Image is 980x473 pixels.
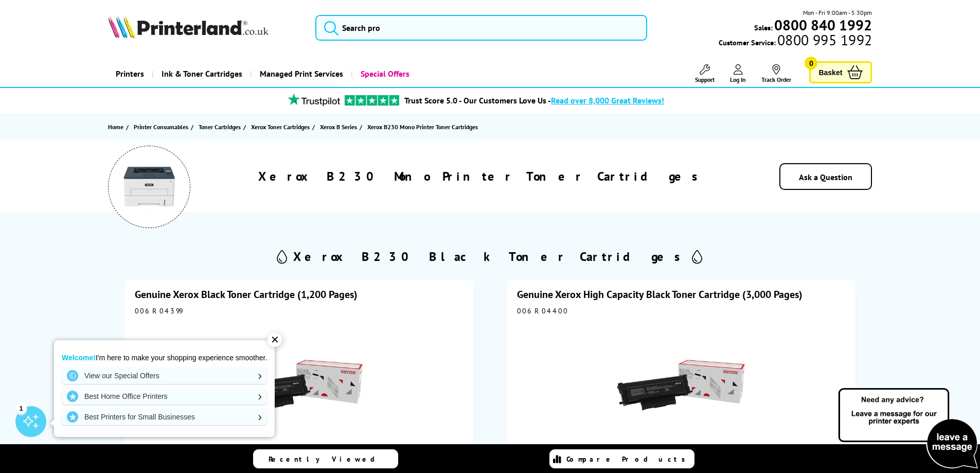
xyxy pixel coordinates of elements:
[258,168,704,184] h1: Xerox B230 Mono Printer Toner Cartridges
[15,402,27,414] div: 1
[283,93,345,106] img: trustpilot rating
[293,249,687,265] h2: Xerox B230 Black Toner Cartridges
[566,454,691,464] span: Compare Products
[162,61,242,87] span: Ink & Toner Cartridges
[251,121,312,132] a: Xerox Toner Cartridges
[108,15,303,40] a: Printerland Logo
[134,121,191,132] a: Printer Consumables
[818,65,842,79] span: Basket
[517,288,803,301] a: Genuine Xerox High Capacity Black Toner Cartridge (3,000 Pages)
[320,121,360,132] a: Xerox B Series
[776,35,872,45] span: 0800 995 1992
[134,121,188,132] span: Printer Consumables
[617,321,745,449] img: Xerox High Capacity Black Toner Cartridge (3,000 Pages)
[268,332,282,347] div: ✕
[320,121,357,132] span: Xerox B Series
[108,61,152,87] a: Printers
[719,35,872,47] span: Customer Service:
[836,387,980,471] img: Open Live Chat window
[235,321,363,449] img: Xerox Black Toner Cartridge (1,200 Pages)
[135,306,463,316] div: 006R04399
[551,95,664,106] span: Read over 8,000 Great Reviews!
[695,64,715,83] a: Support
[253,449,398,468] a: Recently Viewed
[774,15,872,34] b: 0800 840 1992
[315,15,647,41] input: Search pro
[108,15,269,38] img: Printerland Logo
[517,306,845,316] div: 006R04400
[269,454,385,464] span: Recently Viewed
[345,95,399,106] img: trustpilot rating
[351,61,417,87] a: Special Offers
[251,121,310,132] span: Xerox Toner Cartridges
[809,61,872,83] a: Basket 0
[62,388,267,405] a: Best Home Office Printers
[549,449,694,468] a: Compare Products
[108,121,126,132] a: Home
[404,95,664,106] a: Trust Score 5.0 - Our Customers Love Us -Read over 8,000 Great Reviews!
[62,367,267,384] a: View our Special Offers
[199,121,243,132] a: Toner Cartridges
[152,61,250,87] a: Ink & Toner Cartridges
[135,288,358,301] a: Genuine Xerox Black Toner Cartridge (1,200 Pages)
[799,172,852,182] a: Ask a Question
[695,76,715,83] span: Support
[199,121,241,132] span: Toner Cartridges
[62,354,96,362] strong: Welcome!
[367,123,478,131] span: Xerox B230 Mono Printer Toner Cartridges
[730,76,746,83] span: Log In
[754,23,773,32] span: Sales:
[62,409,267,425] a: Best Printers for Small Businesses
[805,57,817,69] span: 0
[123,161,175,213] img: Xerox B230 Mono Printer Toner Cartridges
[62,353,267,362] p: I'm here to make your shopping experience smoother.
[250,61,351,87] a: Managed Print Services
[803,8,872,17] span: Mon - Fri 9:00am - 5:30pm
[730,64,746,83] a: Log In
[761,64,791,83] a: Track Order
[773,20,872,30] a: 0800 840 1992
